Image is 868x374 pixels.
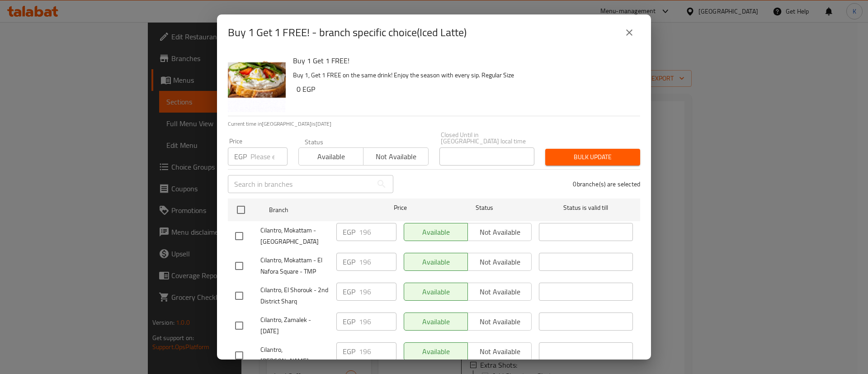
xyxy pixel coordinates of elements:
[370,202,430,213] span: Price
[438,202,532,213] span: Status
[539,202,633,213] span: Status is valid till
[260,255,329,277] span: Cilantro, Mokattam - El Nafora Square - TMP
[250,147,288,166] input: Please enter price
[545,149,640,166] button: Bulk update
[363,147,428,166] button: Not available
[298,147,363,166] button: Available
[228,25,467,40] h2: Buy 1 Get 1 FREE! - branch specific choice(Iced Latte)
[343,316,355,327] p: EGP
[302,150,360,163] span: Available
[618,22,640,43] button: close
[293,70,633,81] p: Buy 1, Get 1 FREE on the same drink! Enjoy the season with every sip. Regular Size
[260,314,329,337] span: Cilantro, Zamalek - [DATE]
[297,83,633,95] h6: 0 EGP
[260,225,329,247] span: Cilantro, Mokattam - [GEOGRAPHIC_DATA]
[343,286,355,297] p: EGP
[552,151,633,163] span: Bulk update
[359,253,396,271] input: Please enter price
[573,180,640,189] p: 0 branche(s) are selected
[260,344,329,367] span: Cilantro, [PERSON_NAME]
[228,175,373,193] input: Search in branches
[293,54,633,67] h6: Buy 1 Get 1 FREE!
[359,223,396,241] input: Please enter price
[343,346,355,357] p: EGP
[359,312,396,331] input: Please enter price
[343,227,355,237] p: EGP
[234,151,247,162] p: EGP
[269,204,363,216] span: Branch
[228,54,286,112] img: Buy 1 Get 1 FREE!
[260,284,329,307] span: Cilantro, El Shorouk - 2nd District Sharq
[359,342,396,360] input: Please enter price
[367,150,425,163] span: Not available
[343,256,355,267] p: EGP
[359,283,396,301] input: Please enter price
[228,120,640,128] p: Current time in [GEOGRAPHIC_DATA] is [DATE]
